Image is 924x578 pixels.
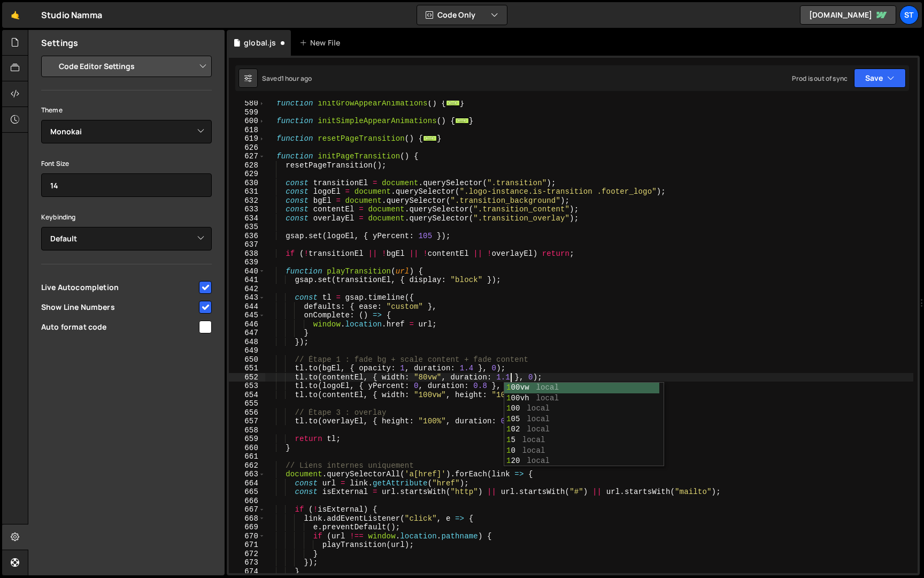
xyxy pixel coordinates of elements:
[229,302,265,311] div: 644
[229,214,265,223] div: 634
[229,267,265,276] div: 640
[229,223,265,232] div: 635
[41,37,78,49] h2: Settings
[229,514,265,523] div: 668
[229,391,265,400] div: 654
[229,179,265,188] div: 630
[417,5,507,25] button: Code Only
[41,158,69,169] label: Font Size
[229,435,265,444] div: 659
[41,322,197,332] span: Auto format code
[229,567,265,576] div: 674
[229,134,265,143] div: 619
[229,408,265,417] div: 656
[854,69,906,88] button: Save
[229,373,265,382] div: 652
[262,74,312,83] div: Saved
[281,74,312,83] div: 1 hour ago
[229,505,265,514] div: 667
[229,399,265,408] div: 655
[229,285,265,294] div: 642
[229,117,265,126] div: 600
[229,426,265,435] div: 658
[446,100,460,106] span: ...
[41,212,76,223] label: Keybinding
[244,37,276,48] div: global.js
[229,258,265,267] div: 639
[455,118,469,124] span: ...
[229,240,265,249] div: 637
[41,105,63,116] label: Theme
[229,346,265,355] div: 649
[229,320,265,329] div: 646
[229,479,265,488] div: 664
[229,232,265,241] div: 636
[229,444,265,453] div: 660
[229,196,265,206] div: 632
[229,161,265,170] div: 628
[423,135,437,141] span: ...
[41,282,197,293] span: Live Autocompletion
[229,382,265,391] div: 653
[229,550,265,559] div: 672
[229,276,265,285] div: 641
[229,532,265,541] div: 670
[792,74,848,83] div: Prod is out of sync
[229,497,265,506] div: 666
[229,364,265,373] div: 651
[229,187,265,196] div: 631
[41,302,197,313] span: Show Line Numbers
[899,5,919,25] a: St
[229,541,265,550] div: 671
[229,558,265,567] div: 673
[229,417,265,426] div: 657
[229,126,265,135] div: 618
[41,9,102,21] div: Studio Namma
[229,311,265,320] div: 645
[229,205,265,214] div: 633
[299,37,344,48] div: New File
[229,108,265,117] div: 599
[229,143,265,153] div: 626
[800,5,896,25] a: [DOMAIN_NAME]
[229,338,265,347] div: 648
[229,461,265,470] div: 662
[229,170,265,179] div: 629
[229,329,265,338] div: 647
[2,2,28,28] a: 🤙
[229,355,265,364] div: 650
[229,452,265,461] div: 661
[229,293,265,302] div: 643
[229,488,265,497] div: 665
[229,523,265,532] div: 669
[229,99,265,108] div: 580
[229,249,265,258] div: 638
[229,470,265,479] div: 663
[229,152,265,161] div: 627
